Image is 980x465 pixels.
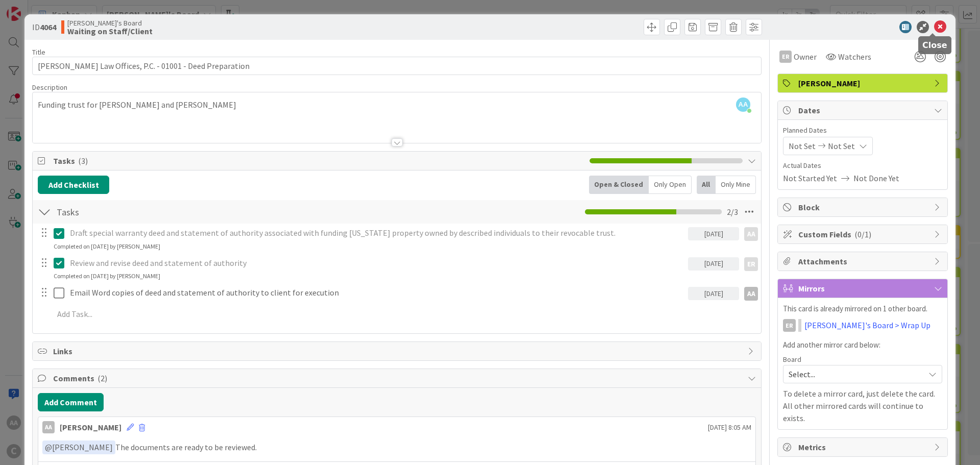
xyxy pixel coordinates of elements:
span: Not Done Yet [853,172,899,184]
span: Custom Fields [798,228,929,240]
span: AA [736,97,750,112]
div: ER [783,319,796,332]
b: 4064 [40,22,56,32]
span: Not Set [789,140,816,152]
p: This card is already mirrored on 1 other board. [783,303,942,315]
p: Funding trust for [PERSON_NAME] and [PERSON_NAME] [38,99,756,111]
div: Only Mine [716,176,756,194]
span: [PERSON_NAME]'s Board [67,19,153,27]
span: Select... [789,367,919,381]
span: Not Started Yet [783,172,837,184]
span: Not Set [828,140,855,152]
div: [DATE] [688,227,739,240]
div: AA [42,421,55,433]
input: type card name here... [32,57,762,75]
div: [DATE] [688,287,739,300]
span: ID [32,21,56,33]
span: 2 / 3 [727,206,738,218]
span: Attachments [798,255,929,267]
span: ( 2 ) [97,373,107,383]
h5: Close [922,40,947,50]
p: Add another mirror card below: [783,339,942,351]
p: Draft special warranty deed and statement of authority associated with funding [US_STATE] propert... [70,227,684,239]
span: Metrics [798,441,929,453]
span: ( 3 ) [78,156,88,166]
span: Dates [798,104,929,116]
button: Add Checklist [38,176,109,194]
div: All [697,176,716,194]
p: The documents are ready to be reviewed. [42,440,751,454]
b: Waiting on Staff/Client [67,27,153,35]
div: Only Open [649,176,692,194]
label: Title [32,47,45,57]
span: Description [32,83,67,92]
div: [PERSON_NAME] [60,421,121,433]
span: [PERSON_NAME] [45,442,113,452]
span: Actual Dates [783,160,942,171]
p: Review and revise deed and statement of authority [70,257,684,269]
span: Mirrors [798,282,929,295]
div: Open & Closed [589,176,649,194]
span: Block [798,201,929,213]
div: [DATE] [688,257,739,271]
div: Completed on [DATE] by [PERSON_NAME] [54,272,160,281]
span: Board [783,356,801,363]
span: [DATE] 8:05 AM [708,422,751,433]
button: Add Comment [38,393,104,411]
div: AA [744,287,758,301]
span: Links [53,345,743,357]
a: [PERSON_NAME]'s Board > Wrap Up [804,319,930,331]
div: ER [744,257,758,271]
p: Email Word copies of deed and statement of authority to client for execution [70,287,684,299]
div: ER [779,51,792,63]
span: @ [45,442,52,452]
span: Tasks [53,155,584,167]
p: To delete a mirror card, just delete the card. All other mirrored cards will continue to exists. [783,387,942,424]
span: Planned Dates [783,125,942,136]
div: Completed on [DATE] by [PERSON_NAME] [54,242,160,251]
span: ( 0/1 ) [854,229,871,239]
div: AA [744,227,758,241]
input: Add Checklist... [53,203,283,221]
span: Comments [53,372,743,384]
span: Owner [794,51,817,63]
span: Watchers [838,51,871,63]
span: [PERSON_NAME] [798,77,929,89]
